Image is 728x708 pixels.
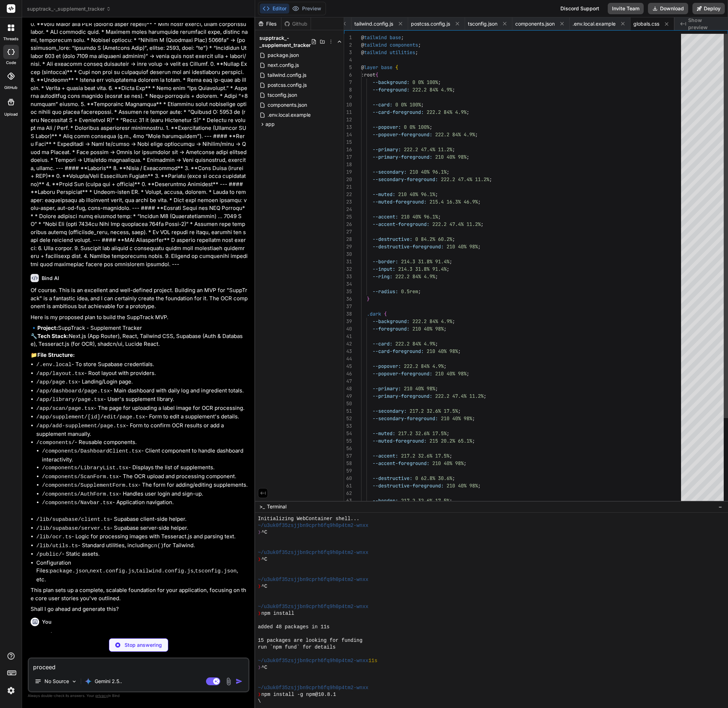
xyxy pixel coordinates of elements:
span: 4.9% [424,340,435,347]
div: 19 [344,168,352,176]
div: 29 [344,243,352,250]
span: 100% [410,101,421,108]
span: tsconfig.json [267,91,298,99]
span: ; [435,340,438,347]
span: 40% [438,348,447,354]
span: ; [447,266,449,272]
strong: Tech Stack: [37,333,69,339]
span: next.config.js [267,61,300,69]
span: tailwind [364,34,387,41]
span: 0% [418,79,424,85]
span: --primary: [373,146,401,153]
span: 40% [452,415,461,422]
code: /app/dashboard/page.tsx [36,388,110,394]
div: 27 [344,228,352,236]
div: 32 [344,265,352,273]
code: /components/ [36,440,75,446]
span: 222.2 [412,318,427,324]
span: 98% [464,415,472,422]
span: postcss.config.js [267,81,307,89]
code: /app/page.tsx [36,379,78,385]
label: Upload [4,111,18,117]
span: 31.8% [415,266,429,272]
span: 214.3 [401,258,415,265]
span: ; [475,131,478,138]
div: Discord Support [556,3,603,14]
span: supptrack_-_supplement_tracker [27,5,111,12]
span: 40% [447,370,455,377]
div: 11 [344,109,352,116]
span: --accent: [373,213,398,220]
span: 222.2 [432,221,447,227]
span: 4.9% [464,131,475,138]
span: 217.2 [398,430,412,437]
span: --card-foreground: [373,348,424,354]
span: ; [481,221,484,227]
span: 11.2% [466,221,481,227]
span: components [390,42,418,48]
li: - Landing/Login page. [36,378,248,387]
span: base [381,64,392,70]
span: 222.2 [427,109,441,115]
span: --destructive-foreground: [373,243,444,250]
span: ; [458,408,461,414]
div: 34 [344,280,352,288]
div: 20 [344,176,352,183]
div: 12 [344,116,352,123]
span: 222.2 [404,146,418,153]
div: 36 [344,295,352,303]
div: 3 [344,49,352,56]
span: 222.2 [395,340,410,347]
span: 91.4% [432,266,447,272]
div: 25 [344,213,352,221]
span: --popover-foreground: [373,370,432,377]
div: 30 [344,250,352,258]
span: 40% [421,169,429,175]
li: - Form to edit a supplement's details. [36,413,248,422]
div: 8 [344,86,352,94]
div: 21 [344,183,352,191]
span: ; [466,109,469,115]
span: 47.4% [452,393,466,399]
span: tailwind.config.js [354,20,393,27]
div: 37 [344,303,352,310]
div: 5 [344,64,352,71]
div: 18 [344,161,352,168]
span: ; [447,430,449,437]
div: 1 [344,34,352,41]
div: 28 [344,236,352,243]
div: 4 [344,56,352,64]
span: ; [452,236,455,242]
span: 4.9% [441,86,452,93]
span: 47.4% [421,146,435,153]
span: 0 [415,236,418,242]
div: 9 [344,94,352,101]
span: @ [361,34,364,41]
span: ; [418,42,421,48]
div: 35 [344,288,352,295]
span: ; [435,191,438,197]
img: Pick Models [71,678,77,685]
img: icon [236,678,243,685]
span: 217.2 [410,408,424,414]
li: - User's supplement library. [36,395,248,404]
code: /app/supplement/[id]/edit/page.tsx [36,414,145,420]
span: tailwind.config.js [267,71,307,79]
div: 46 [344,370,352,377]
span: − [718,503,722,510]
span: 84% [452,131,461,138]
span: { [384,311,387,317]
label: GitHub [4,85,17,91]
code: /.env.local [36,362,72,368]
span: 31.8% [418,258,432,265]
span: ; [478,243,481,250]
span: components.json [267,101,308,109]
span: --card-foreground: [373,109,424,115]
span: --secondary-foreground: [373,415,438,422]
span: ; [435,273,438,280]
span: 40% [410,191,418,197]
span: postcss.config.js [411,20,450,27]
span: 47.4% [458,176,472,183]
p: 📁 [31,351,248,359]
span: --popover-foreground: [373,131,432,138]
